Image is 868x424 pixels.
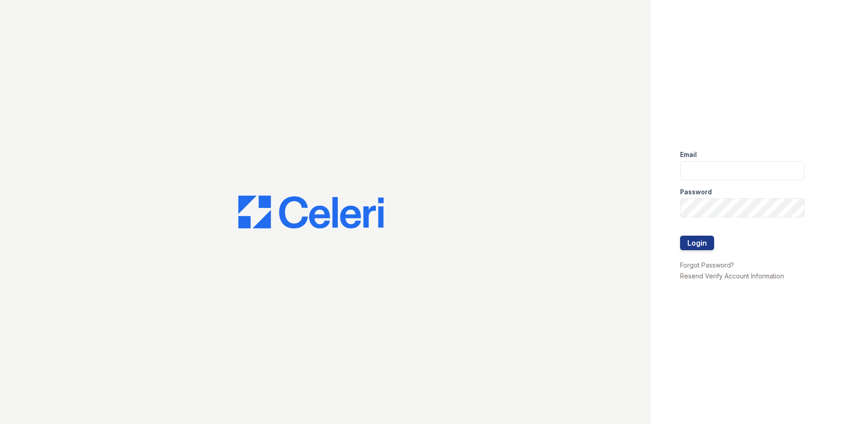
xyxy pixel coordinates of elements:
[680,261,734,269] a: Forgot Password?
[680,150,697,159] label: Email
[680,236,714,250] button: Login
[238,196,384,228] img: CE_Logo_Blue-a8612792a0a2168367f1c8372b55b34899dd931a85d93a1a3d3e32e68fde9ad4.png
[680,272,784,280] a: Resend Verify Account Information
[680,187,712,197] label: Password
